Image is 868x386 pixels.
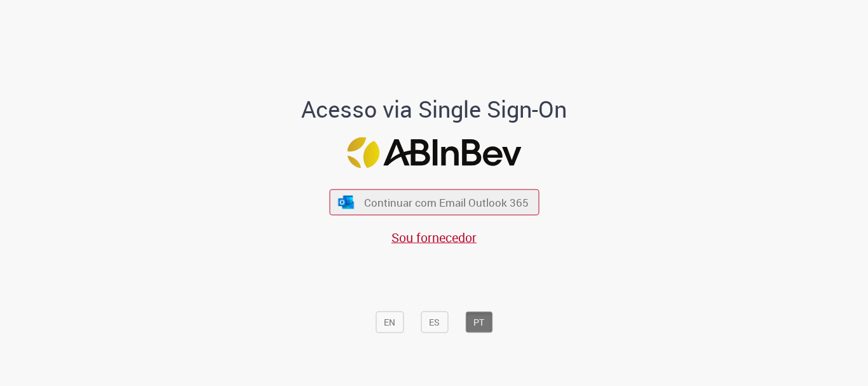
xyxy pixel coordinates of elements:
img: ícone Azure/Microsoft 360 [337,195,355,209]
button: ícone Azure/Microsoft 360 Continuar com Email Outlook 365 [329,190,539,216]
span: Continuar com Email Outlook 365 [364,195,529,210]
button: PT [465,312,492,333]
a: Sou fornecedor [391,229,477,246]
img: Logo ABInBev [347,137,521,169]
button: EN [376,312,403,333]
button: ES [421,312,448,333]
h1: Acesso via Single Sign-On [258,97,611,122]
